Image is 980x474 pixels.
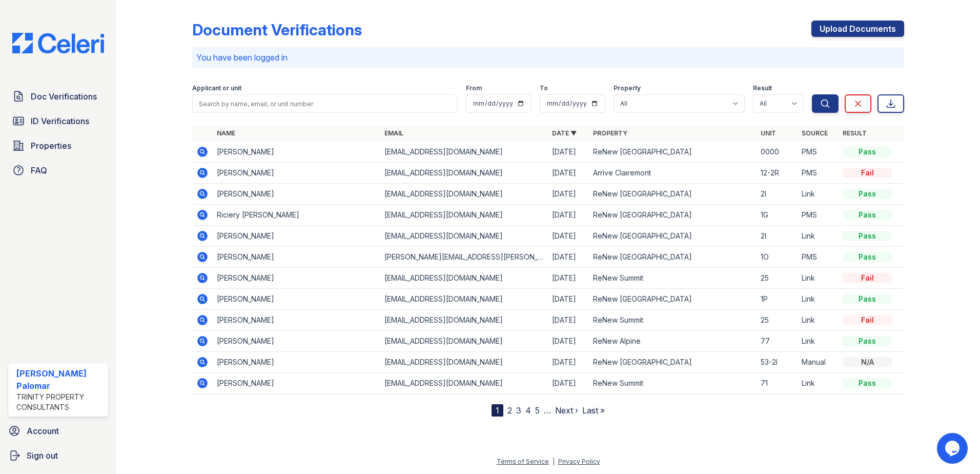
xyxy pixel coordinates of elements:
td: Link [798,184,839,205]
td: [DATE] [548,268,589,289]
td: [EMAIL_ADDRESS][DOMAIN_NAME] [380,310,548,331]
div: Document Verifications [192,21,362,39]
td: [DATE] [548,289,589,310]
td: ReNew Summit [589,268,757,289]
td: [EMAIL_ADDRESS][DOMAIN_NAME] [380,268,548,289]
td: 71 [757,373,798,394]
td: [EMAIL_ADDRESS][DOMAIN_NAME] [380,352,548,373]
td: [EMAIL_ADDRESS][DOMAIN_NAME] [380,184,548,205]
td: [PERSON_NAME] [213,352,380,373]
td: [DATE] [548,142,589,163]
td: [DATE] [548,373,589,394]
td: [EMAIL_ADDRESS][DOMAIN_NAME] [380,226,548,247]
td: [PERSON_NAME] [213,289,380,310]
td: PMS [798,205,839,226]
td: [PERSON_NAME] [213,373,380,394]
a: Source [802,129,828,137]
td: ReNew [GEOGRAPHIC_DATA] [589,247,757,268]
a: Next › [555,405,578,416]
a: Privacy Policy [558,458,600,465]
td: ReNew Summit [589,373,757,394]
td: Link [798,331,839,352]
td: ReNew Summit [589,310,757,331]
td: 0000 [757,142,798,163]
td: ReNew [GEOGRAPHIC_DATA] [589,226,757,247]
a: FAQ [8,160,108,181]
td: Link [798,226,839,247]
td: 2I [757,184,798,205]
td: ReNew [GEOGRAPHIC_DATA] [589,184,757,205]
td: [PERSON_NAME] [213,268,380,289]
a: Email [384,129,403,137]
a: Account [4,421,112,441]
a: 3 [516,405,521,416]
div: Pass [843,378,892,388]
td: [EMAIL_ADDRESS][DOMAIN_NAME] [380,289,548,310]
td: ReNew [GEOGRAPHIC_DATA] [589,205,757,226]
span: Doc Verifications [31,90,97,103]
td: Link [798,289,839,310]
div: 1 [492,404,503,417]
a: 4 [525,405,531,416]
td: [EMAIL_ADDRESS][DOMAIN_NAME] [380,163,548,184]
a: ID Verifications [8,111,108,131]
div: Pass [843,294,892,304]
a: Unit [761,129,776,137]
td: [DATE] [548,331,589,352]
td: PMS [798,163,839,184]
td: [PERSON_NAME] [213,142,380,163]
div: Pass [843,231,892,241]
td: [DATE] [548,310,589,331]
span: Account [27,425,59,437]
a: Property [593,129,627,137]
td: [EMAIL_ADDRESS][DOMAIN_NAME] [380,142,548,163]
iframe: chat widget [937,433,970,464]
td: [DATE] [548,247,589,268]
label: Applicant or unit [192,84,241,92]
td: 1P [757,289,798,310]
td: [PERSON_NAME] [213,226,380,247]
div: Fail [843,168,892,178]
div: | [553,458,555,465]
td: [EMAIL_ADDRESS][DOMAIN_NAME] [380,205,548,226]
td: [PERSON_NAME] [213,184,380,205]
img: CE_Logo_Blue-a8612792a0a2168367f1c8372b55b34899dd931a85d93a1a3d3e32e68fde9ad4.png [4,33,112,53]
td: [PERSON_NAME] [213,163,380,184]
td: [EMAIL_ADDRESS][DOMAIN_NAME] [380,373,548,394]
td: 2I [757,226,798,247]
td: Link [798,268,839,289]
span: FAQ [31,164,47,176]
td: ReNew Alpine [589,331,757,352]
td: Manual [798,352,839,373]
td: Link [798,310,839,331]
div: Pass [843,336,892,346]
label: To [540,84,548,92]
span: ID Verifications [31,115,89,127]
div: Pass [843,147,892,157]
td: [PERSON_NAME][EMAIL_ADDRESS][PERSON_NAME][DOMAIN_NAME] [380,247,548,268]
td: Link [798,373,839,394]
p: You have been logged in [196,51,900,64]
a: Properties [8,135,108,156]
div: Pass [843,189,892,199]
a: 2 [507,405,512,416]
div: Trinity Property Consultants [16,392,104,412]
td: [PERSON_NAME] [213,310,380,331]
label: From [466,84,482,92]
a: Terms of Service [497,458,549,465]
a: Last » [582,405,605,416]
td: 25 [757,310,798,331]
td: 1O [757,247,798,268]
td: [PERSON_NAME] [213,331,380,352]
td: PMS [798,142,839,163]
span: Properties [31,140,71,152]
a: Doc Verifications [8,86,108,107]
div: Fail [843,273,892,283]
td: ReNew [GEOGRAPHIC_DATA] [589,142,757,163]
td: 1G [757,205,798,226]
td: Riciery [PERSON_NAME] [213,205,380,226]
div: Pass [843,252,892,262]
label: Property [614,84,641,92]
td: ReNew [GEOGRAPHIC_DATA] [589,289,757,310]
a: 5 [535,405,540,416]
